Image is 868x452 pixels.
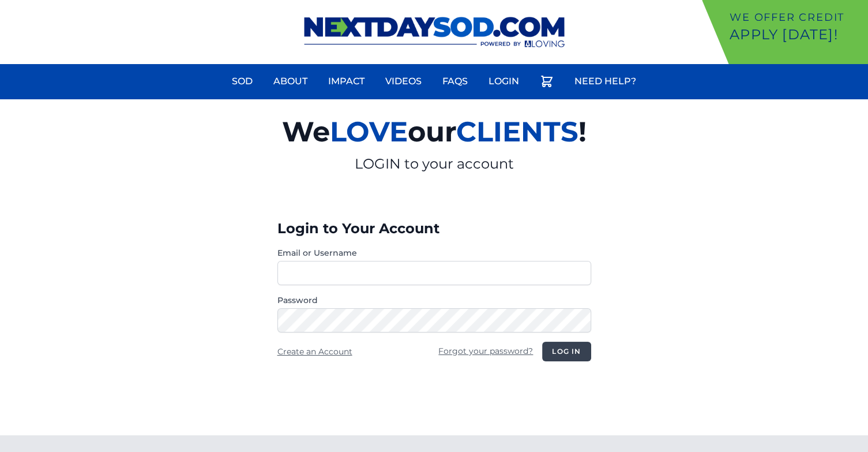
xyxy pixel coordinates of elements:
label: Email or Username [277,247,591,259]
span: CLIENTS [456,115,578,148]
p: We offer Credit [730,9,863,25]
a: Sod [225,68,260,95]
a: Create an Account [277,346,352,357]
a: Forgot your password? [438,346,533,356]
a: Videos [378,68,429,95]
h3: Login to Your Account [277,219,591,238]
a: Login [482,68,526,95]
span: LOVE [330,115,408,148]
h2: We our ! [148,109,720,155]
a: Impact [321,68,371,95]
a: Need Help? [568,68,643,95]
p: Apply [DATE]! [730,25,863,44]
a: About [266,68,314,95]
label: Password [277,294,591,306]
p: LOGIN to your account [148,155,720,173]
button: Log in [542,342,591,361]
a: FAQs [435,68,475,95]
